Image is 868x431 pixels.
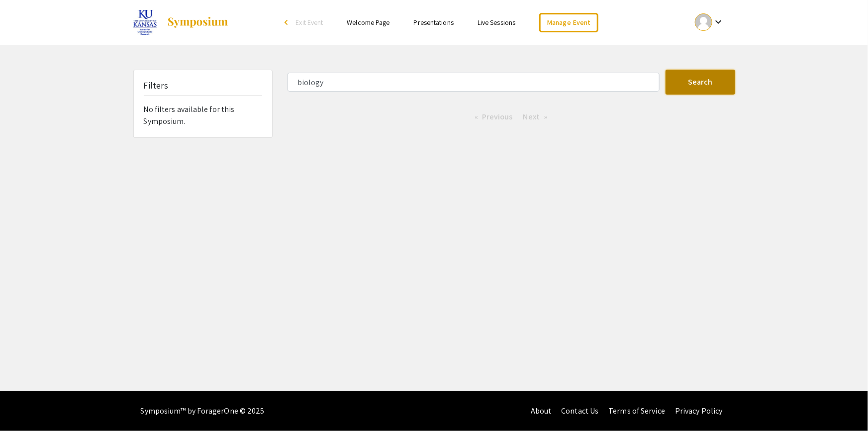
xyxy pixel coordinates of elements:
input: Search Keyword(s) Or Author(s) [288,73,660,92]
a: 27th Annual Undergraduate Research Symposium [133,10,229,35]
span: Exit Event [295,18,323,27]
a: Privacy Policy [675,406,722,416]
img: Symposium by ForagerOne [167,16,229,28]
button: Search [666,70,735,95]
iframe: Chat [7,386,42,424]
div: No filters available for this Symposium. [134,70,272,137]
a: Presentations [414,18,454,27]
a: Terms of Service [608,406,665,416]
span: Next [523,111,540,122]
mat-icon: Expand account dropdown [712,16,724,28]
a: Welcome Page [347,18,389,27]
a: Live Sessions [478,18,515,27]
h5: Filters [144,80,169,91]
div: Symposium™ by ForagerOne © 2025 [141,391,265,431]
img: 27th Annual Undergraduate Research Symposium [133,10,157,35]
a: Manage Event [539,13,598,32]
a: Contact Us [561,406,598,416]
ul: Pagination [288,109,735,124]
span: Previous [482,111,513,122]
div: arrow_back_ios [285,19,290,25]
a: About [531,406,552,416]
button: Expand account dropdown [684,11,735,33]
